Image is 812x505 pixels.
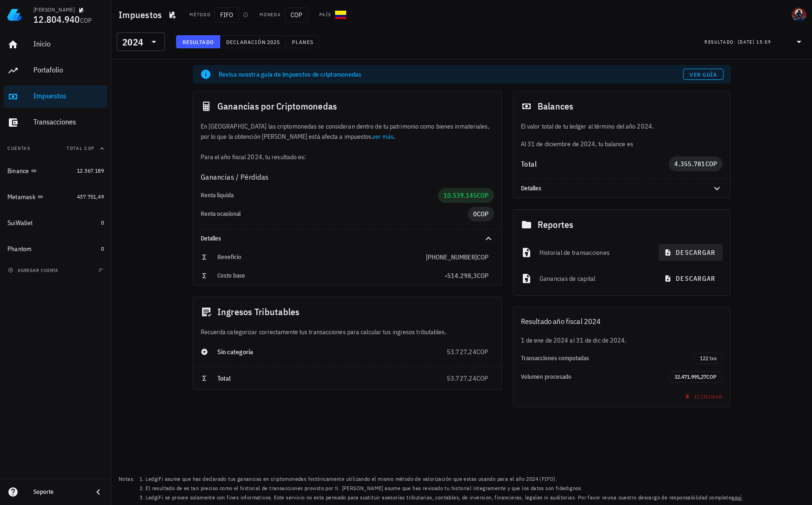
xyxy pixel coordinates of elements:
img: LedgiFi [7,7,22,22]
a: Impuestos [4,85,108,108]
span: Resultado [182,39,214,45]
div: Transacciones [33,117,104,126]
span: Sin categoría [217,348,254,356]
footer: Notas: [111,472,812,505]
div: [PERSON_NAME] [33,6,75,13]
span: FIFO [214,7,239,22]
div: Detalles [514,179,730,198]
a: Ver guía [683,69,723,80]
span: Declaración [226,39,266,45]
a: SuiWallet 0 [4,212,108,234]
div: Transacciones computadas [521,355,694,362]
span: 12.367.189 [77,167,104,174]
div: En [GEOGRAPHIC_DATA] las criptomonedas se consideran dentro de tu patrimonio como bienes inmateri... [193,121,501,162]
a: Transacciones [4,111,108,134]
div: Binance [7,167,29,175]
a: Inicio [4,33,108,56]
div: 2024 [117,32,165,51]
div: avatar [792,7,806,22]
span: 0 [473,210,477,218]
div: País [319,11,331,19]
div: Resultado año fiscal 2024 [514,307,730,335]
span: Total COP [67,145,95,151]
span: agregar cuenta [10,267,58,273]
span: 0 [101,219,104,226]
div: 2024 [122,38,143,47]
span: 4.355.781 [674,160,705,168]
div: Renta liquida [201,192,438,199]
li: El resultado de es tan preciso como el historial de transacciones provisto por ti. [PERSON_NAME] ... [146,484,743,493]
button: descargar [659,270,723,287]
div: SuiWallet [7,219,32,227]
span: 12.804.940 [33,13,80,26]
span: COP [706,373,717,380]
div: Reportes [514,210,730,240]
span: 32.471.995,27 [674,373,706,380]
a: ver más [373,132,394,141]
div: Phantom [7,245,32,253]
div: Detalles [521,185,701,192]
div: Historial de transacciones [539,242,651,263]
span: Total [217,374,231,382]
div: CO-icon [335,9,346,20]
span: COP [80,16,92,25]
div: Soporte [33,488,85,496]
a: aquí [731,494,742,501]
span: COP [705,160,717,168]
span: Eliminar [683,393,723,400]
div: Revisa nuestra guía de impuestos de criptomonedas [219,70,683,79]
h1: Impuestos [119,7,165,22]
span: COP [476,374,488,382]
button: Declaración 2025 [220,35,286,48]
span: descargar [666,248,715,257]
span: Ver guía [689,71,717,78]
button: agregar cuenta [6,265,63,275]
li: LedgiFi asume que has declarado tus ganancias en criptomonedas históricamente utilizando el mismo... [146,474,743,484]
span: COP [477,210,488,218]
span: COP [477,253,488,261]
p: El valor total de tu ledger al término del año 2024. [521,121,723,131]
div: Volumen procesado [521,373,669,381]
a: Portafolio [4,59,108,82]
span: 53.727,24 [447,348,476,356]
span: 2025 [266,39,280,45]
div: Balances [514,91,730,121]
div: Al 31 de diciembre de 2024, tu balance es [514,121,730,149]
div: Recuerda categorizar correctamente tus transacciones para calcular tus ingresos tributables. [193,327,501,337]
button: CuentasTotal COP [4,137,108,160]
span: COP [285,7,308,22]
div: Inicio [33,39,104,48]
div: Método [190,11,210,19]
div: Metamask [7,193,36,201]
span: Planes [292,39,314,45]
span: -514.298,3 [445,272,477,280]
div: Ganancias por Criptomonedas [193,91,501,121]
div: Detalles [193,229,501,248]
span: Costo base [217,272,245,279]
div: Portafolio [33,65,104,74]
span: 0 [101,245,104,252]
a: Binance 12.367.189 [4,160,108,182]
div: Impuestos [33,91,104,100]
div: Renta ocasional [201,210,468,218]
div: Ingresos Tributables [193,297,501,327]
button: Planes [286,35,320,48]
button: Eliminar [679,390,727,403]
a: Phantom 0 [4,238,108,260]
div: Ganancias de capital [539,268,651,289]
span: 10.539.145 [444,191,477,200]
span: 122 txs [700,353,717,363]
div: Resultado: [704,36,738,48]
span: 437.751,49 [77,193,104,200]
span: Beneficio [217,253,241,261]
span: COP [477,272,488,280]
button: Resultado [176,35,220,48]
span: 53.727,24 [447,374,476,382]
span: [PHONE_NUMBER] [426,253,477,261]
a: Metamask 437.751,49 [4,186,108,208]
div: Total [521,160,669,168]
div: [DATE] 15:09 [738,38,771,47]
span: Ganancias / Pérdidas [201,171,269,182]
span: descargar [666,274,715,283]
div: Moneda [260,11,281,19]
